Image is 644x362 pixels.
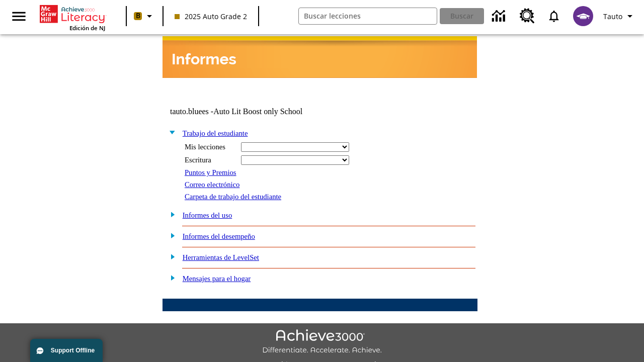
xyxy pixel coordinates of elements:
[185,180,239,189] a: Correo electrónico
[514,3,541,30] a: Centro de recursos, Se abrirá en una pestaña nueva.
[603,11,622,22] span: Tauto
[299,8,437,24] input: Buscar campo
[30,339,103,362] button: Support Offline
[170,107,355,116] td: tauto.bluees -
[163,36,477,78] img: header
[165,128,176,137] img: minus.gif
[185,168,236,176] a: Puntos y Premios
[262,329,382,355] img: Achieve3000 Differentiate Accelerate Achieve
[165,210,176,219] img: plus.gif
[4,2,34,31] button: Abrir el menú lateral
[541,3,567,29] a: Notificaciones
[183,129,248,137] a: Trabajo del estudiante
[69,24,105,32] span: Edición de NJ
[183,232,255,240] a: Informes del desempeño
[183,211,232,219] a: Informes del uso
[51,347,95,354] span: Support Offline
[185,193,281,201] a: Carpeta de trabajo del estudiante
[573,6,593,26] img: avatar image
[136,10,140,22] span: B
[175,11,247,22] span: 2025 Auto Grade 2
[165,231,176,240] img: plus.gif
[165,252,176,261] img: plus.gif
[130,7,159,25] button: Boost El color de la clase es anaranjado claro. Cambiar el color de la clase.
[185,156,235,164] div: Escritura
[185,143,235,151] div: Mis lecciones
[486,3,514,30] a: Centro de información
[183,275,251,283] a: Mensajes para el hogar
[40,3,105,32] div: Portada
[183,253,259,261] a: Herramientas de LevelSet
[165,273,176,282] img: plus.gif
[599,7,640,25] button: Perfil/Configuración
[213,107,302,116] nobr: Auto Lit Boost only School
[567,3,599,29] button: Escoja un nuevo avatar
